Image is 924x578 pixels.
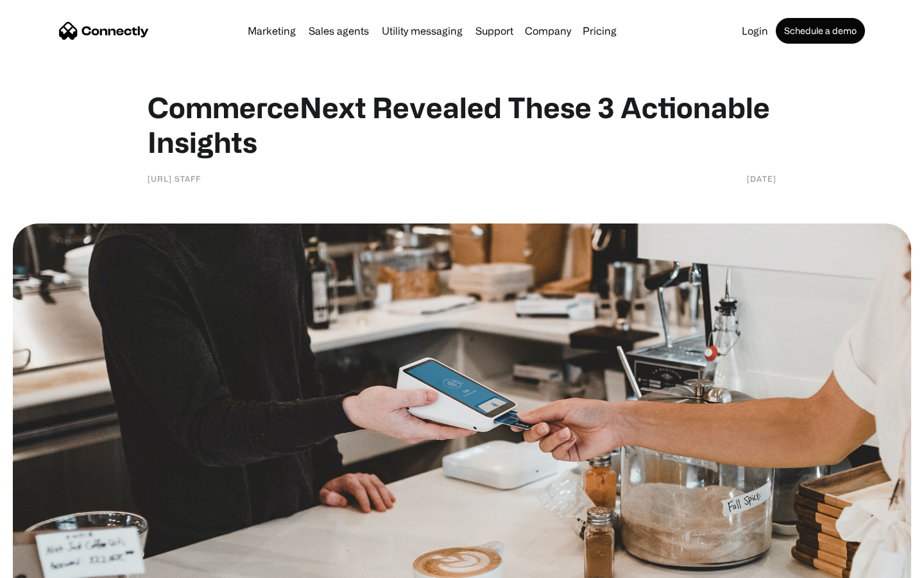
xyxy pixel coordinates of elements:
[304,26,374,36] a: Sales agents
[737,26,773,36] a: Login
[13,556,77,574] aside: Language selected: English
[148,172,201,185] div: [URL] Staff
[525,22,571,40] div: Company
[377,26,468,36] a: Utility messaging
[26,556,77,574] ul: Language list
[577,26,622,36] a: Pricing
[243,26,301,36] a: Marketing
[747,172,776,185] div: [DATE]
[148,90,776,159] h1: CommerceNext Revealed These 3 Actionable Insights
[470,26,518,36] a: Support
[776,18,865,44] a: Schedule a demo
